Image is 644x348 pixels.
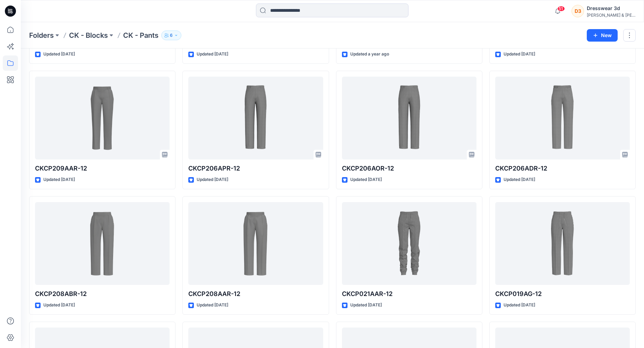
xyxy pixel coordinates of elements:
[495,289,630,299] p: CKCP019AG-12
[35,77,170,159] a: CKCP209AAR-12
[188,164,323,173] p: CKCP206APR-12
[43,302,75,309] p: Updated [DATE]
[197,51,228,58] p: Updated [DATE]
[188,202,323,285] a: CKCP208AAR-12
[35,202,170,285] a: CKCP208ABR-12
[572,5,584,17] div: D3
[43,176,75,183] p: Updated [DATE]
[495,202,630,285] a: CKCP019AG-12
[161,31,181,40] button: 6
[350,176,382,183] p: Updated [DATE]
[495,164,630,173] p: CKCP206ADR-12
[29,31,54,40] a: Folders
[587,29,618,42] button: New
[342,202,476,285] a: CKCP021AAR-12
[123,31,158,40] p: CK - Pants
[188,289,323,299] p: CKCP208AAR-12
[495,77,630,159] a: CKCP206ADR-12
[557,6,565,11] span: 51
[504,51,535,58] p: Updated [DATE]
[188,77,323,159] a: CKCP206APR-12
[342,289,476,299] p: CKCP021AAR-12
[350,302,382,309] p: Updated [DATE]
[197,302,228,309] p: Updated [DATE]
[342,164,476,173] p: CKCP206AOR-12
[350,51,389,58] p: Updated a year ago
[504,302,535,309] p: Updated [DATE]
[69,31,108,40] a: CK - Blocks
[43,51,75,58] p: Updated [DATE]
[35,289,170,299] p: CKCP208ABR-12
[170,32,173,39] p: 6
[587,4,635,12] div: Dresswear 3d
[197,176,228,183] p: Updated [DATE]
[342,77,476,159] a: CKCP206AOR-12
[504,176,535,183] p: Updated [DATE]
[587,12,635,18] div: [PERSON_NAME] & [PERSON_NAME]
[35,164,170,173] p: CKCP209AAR-12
